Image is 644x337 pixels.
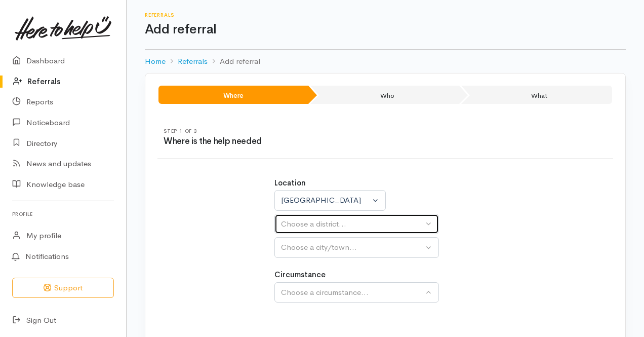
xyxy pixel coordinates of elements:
li: Add referral [208,56,260,67]
div: [GEOGRAPHIC_DATA] [281,195,370,206]
a: Home [145,56,166,67]
button: Support [12,278,114,298]
a: Referrals [178,56,208,67]
h6: Step 1 of 3 [164,128,385,134]
button: Waikato [274,190,386,211]
button: Choose a circumstance... [274,282,439,303]
h3: Where is the help needed [164,137,385,146]
h1: Add referral [145,22,626,37]
div: Choose a district... [281,218,423,230]
li: What [461,86,612,104]
button: Choose a city/town... [274,237,439,258]
li: Who [310,86,459,104]
h6: Referrals [145,12,626,18]
nav: breadcrumb [145,50,626,73]
label: Location [274,177,306,189]
div: Choose a circumstance... [281,287,423,298]
li: Where [158,86,308,104]
h6: Profile [12,207,114,221]
label: Circumstance [274,269,326,281]
div: Choose a city/town... [281,242,423,253]
button: Choose a district... [274,214,439,235]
